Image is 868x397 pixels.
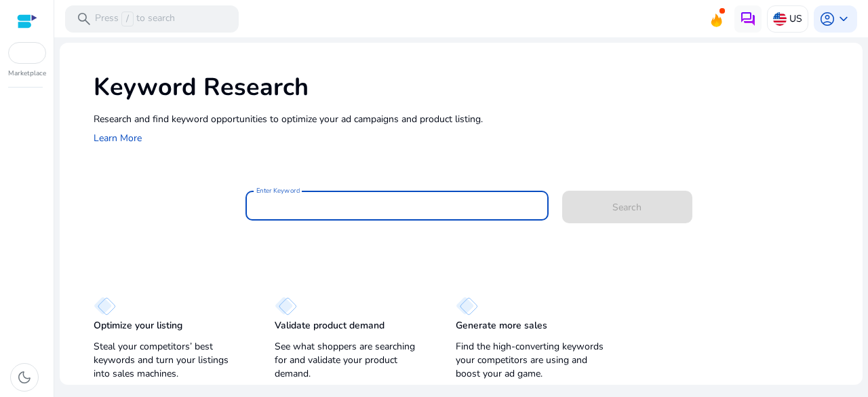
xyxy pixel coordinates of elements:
p: US [789,7,802,31]
img: diamond.svg [456,297,478,316]
img: diamond.svg [275,297,297,316]
img: us.svg [773,12,787,26]
p: Validate product demand [275,319,384,333]
p: Research and find keyword opportunities to optimize your ad campaigns and product listing. [94,112,849,126]
p: Press to search [95,12,175,26]
p: Marketplace [8,69,46,79]
p: Steal your competitors’ best keywords and turn your listings into sales machines. [94,340,248,381]
span: search [76,11,92,27]
span: / [121,12,134,26]
p: Find the high-converting keywords your competitors are using and boost your ad game. [456,340,610,381]
span: account_circle [819,11,835,27]
h1: Keyword Research [94,73,849,102]
p: Generate more sales [456,319,547,333]
mat-label: Enter Keyword [256,186,300,195]
p: Optimize your listing [94,319,182,333]
span: dark_mode [16,369,33,385]
a: Learn More [94,132,142,145]
p: See what shoppers are searching for and validate your product demand. [275,340,429,381]
span: keyboard_arrow_down [835,11,852,27]
img: diamond.svg [94,297,116,316]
